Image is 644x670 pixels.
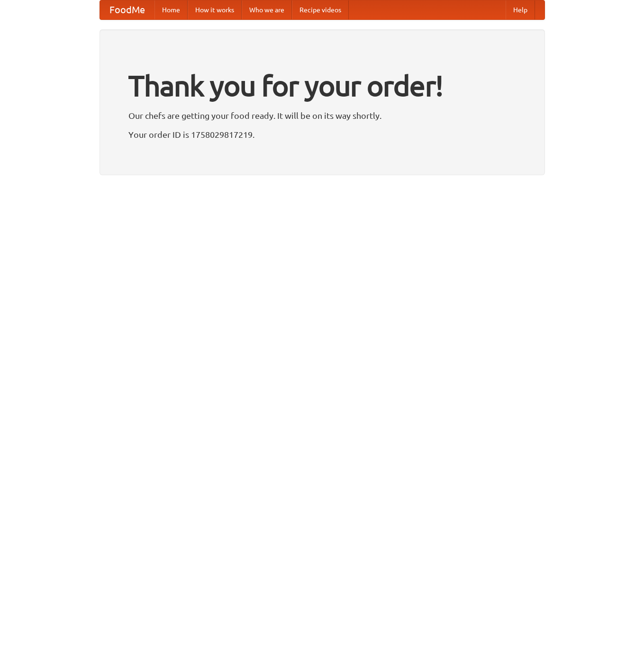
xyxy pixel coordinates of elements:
a: Recipe videos [292,0,349,19]
a: Who we are [242,0,292,19]
p: Your order ID is 1758029817219. [128,127,516,142]
a: Home [154,0,188,19]
a: FoodMe [100,0,154,19]
p: Our chefs are getting your food ready. It will be on its way shortly. [128,108,516,123]
a: How it works [188,0,242,19]
a: Help [506,0,535,19]
h1: Thank you for your order! [128,63,516,108]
